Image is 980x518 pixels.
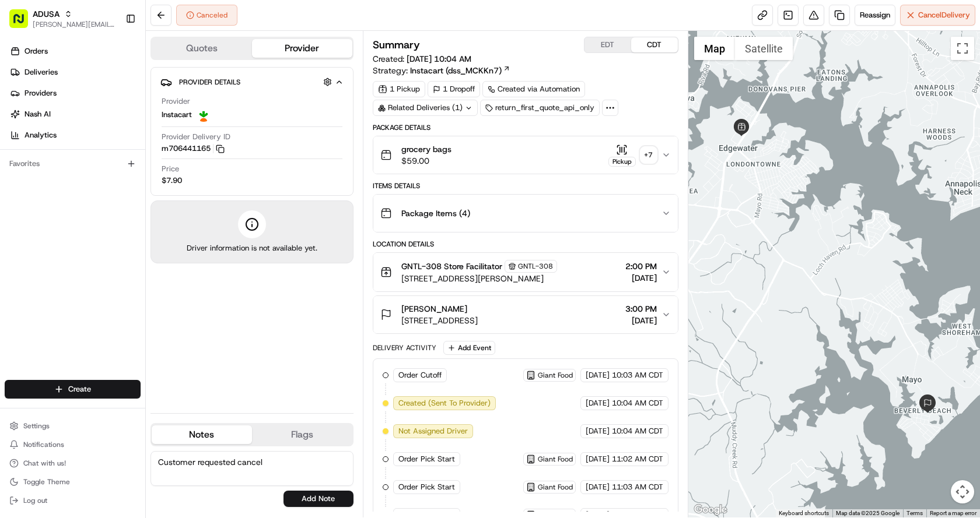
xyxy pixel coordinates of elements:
[373,81,425,97] div: 1 Pickup
[625,315,657,326] span: [DATE]
[373,343,436,353] div: Delivery Activity
[586,398,610,408] span: [DATE]
[951,37,974,60] button: Toggle fullscreen view
[608,144,657,167] button: Pickup+7
[836,510,900,516] span: Map data ©2025 Google
[855,5,895,26] button: Reassign
[608,157,636,167] div: Pickup
[907,510,923,516] a: Terms
[176,5,237,26] button: Canceled
[162,132,230,142] span: Provider Delivery ID
[252,425,352,444] button: Flags
[625,272,657,284] span: [DATE]
[150,451,353,486] textarea: Customer requested cancel
[401,315,478,326] span: [STREET_ADDRESS]
[735,37,793,60] button: Show satellite imagery
[584,37,631,52] button: EDT
[608,144,636,167] button: Pickup
[401,303,467,315] span: [PERSON_NAME]
[12,47,212,65] p: Welcome 👋
[373,40,420,50] h3: Summary
[625,260,657,272] span: 2:00 PM
[612,426,663,436] span: 10:04 AM CDT
[5,105,145,124] a: Nash AI
[401,207,470,219] span: Package Items ( 4 )
[198,115,212,129] button: Start new chat
[23,496,47,505] span: Log out
[197,108,211,122] img: profile_instacart_ahold_partner.png
[94,164,192,185] a: 💻API Documentation
[398,454,455,464] span: Order Pick Start
[518,262,553,271] span: GNTL-308
[5,84,145,103] a: Providers
[24,67,58,77] span: Deliveries
[930,510,977,516] a: Report a map error
[5,474,141,490] button: Toggle Theme
[373,253,678,291] button: GNTL-308 Store FacilitatorGNTL-308[STREET_ADDRESS][PERSON_NAME]2:00 PM[DATE]
[179,77,240,87] span: Provider Details
[40,123,148,132] div: We're available if you need us!
[900,5,975,26] button: CancelDelivery
[586,370,610,380] span: [DATE]
[401,155,452,167] span: $59.00
[30,75,192,87] input: Clear
[40,111,191,123] div: Start new chat
[480,100,600,116] div: return_first_quote_api_only
[410,65,502,76] span: Instacart (dss_MCKKn7)
[428,81,480,97] div: 1 Dropoff
[23,421,50,431] span: Settings
[691,502,730,517] a: Open this area in Google Maps (opens a new window)
[410,65,510,76] a: Instacart (dss_MCKKn7)
[373,123,678,132] div: Package Details
[23,459,66,468] span: Chat with us!
[7,164,94,185] a: 📗Knowledge Base
[586,426,610,436] span: [DATE]
[401,273,557,284] span: [STREET_ADDRESS][PERSON_NAME]
[373,53,471,65] span: Created:
[33,8,60,20] button: ADUSA
[23,477,70,487] span: Toggle Theme
[5,455,141,471] button: Chat with us!
[187,243,317,253] span: Driver information is not available yet.
[23,169,89,181] span: Knowledge Base
[68,384,91,394] span: Create
[612,370,663,380] span: 10:03 AM CDT
[5,126,145,145] a: Analytics
[5,5,121,33] button: ADUSA[PERSON_NAME][EMAIL_ADDRESS][PERSON_NAME][DOMAIN_NAME]
[162,175,182,186] span: $7.90
[5,436,141,453] button: Notifications
[373,136,678,174] button: grocery bags$59.00Pickup+7
[24,88,57,98] span: Providers
[586,454,610,464] span: [DATE]
[373,239,678,249] div: Location Details
[24,109,51,119] span: Nash AI
[5,380,141,399] button: Create
[33,20,116,29] button: [PERSON_NAME][EMAIL_ADDRESS][PERSON_NAME][DOMAIN_NAME]
[12,111,33,132] img: 1736555255976-a54dd68f-1ca7-489b-9aae-adbdc363a1c4
[373,100,478,116] div: Related Deliveries (1)
[373,65,510,76] div: Strategy:
[398,426,468,436] span: Not Assigned Driver
[24,130,57,140] span: Analytics
[5,418,141,434] button: Settings
[694,37,735,60] button: Show street map
[612,454,663,464] span: 11:02 AM CDT
[398,482,455,492] span: Order Pick Start
[283,491,353,507] button: Add Note
[538,482,573,492] span: Giant Food
[162,96,190,107] span: Provider
[110,169,187,181] span: API Documentation
[99,170,108,179] div: 💻
[443,341,495,355] button: Add Event
[5,63,145,82] a: Deliveries
[640,147,657,163] div: + 7
[160,72,344,91] button: Provider Details
[5,492,141,509] button: Log out
[538,454,573,464] span: Giant Food
[631,37,678,52] button: CDT
[612,398,663,408] span: 10:04 AM CDT
[586,482,610,492] span: [DATE]
[407,54,471,64] span: [DATE] 10:04 AM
